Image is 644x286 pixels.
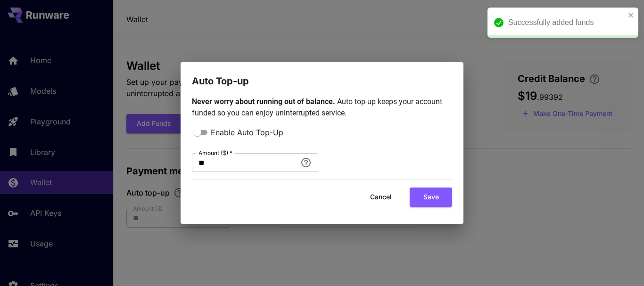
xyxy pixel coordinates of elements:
span: Never worry about running out of balance. [192,97,337,106]
button: Cancel [360,188,402,207]
div: Successfully added funds [508,17,625,28]
label: Amount ($) [198,149,232,157]
p: Auto top-up keeps your account funded so you can enjoy uninterrupted service. [192,96,452,119]
span: Enable Auto Top-Up [211,127,283,138]
button: Save [410,188,452,207]
h2: Auto Top-up [181,62,463,89]
button: close [628,11,635,19]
